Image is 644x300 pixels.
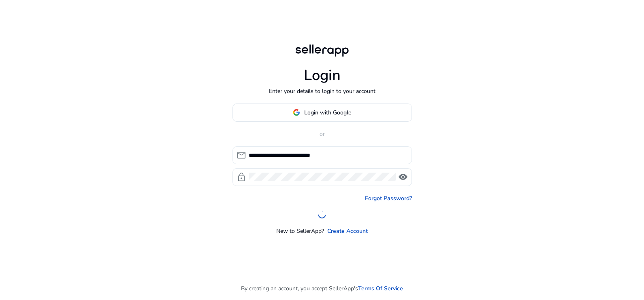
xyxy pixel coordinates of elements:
[304,108,351,117] span: Login with Google
[237,172,246,182] span: lock
[358,284,403,293] a: Terms Of Service
[232,104,412,122] button: Login with Google
[269,87,375,95] p: Enter your details to login to your account
[365,194,412,203] a: Forgot Password?
[304,67,341,84] h1: Login
[232,130,412,138] p: or
[398,172,408,182] span: visibility
[276,227,324,235] p: New to SellerApp?
[327,227,368,235] a: Create Account
[237,150,246,160] span: mail
[293,109,300,116] img: google-logo.svg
